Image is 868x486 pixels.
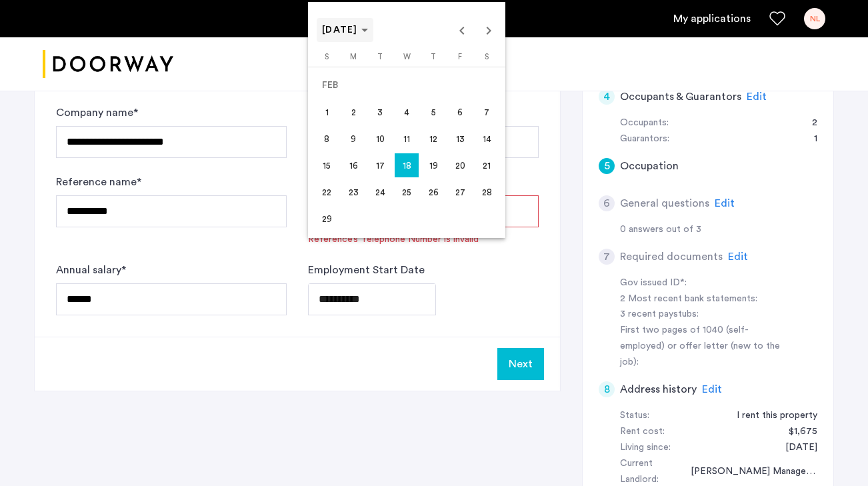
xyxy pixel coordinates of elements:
[340,179,367,205] button: February 23, 2004
[315,207,339,231] span: 29
[315,100,339,124] span: 1
[473,179,500,205] button: February 28, 2004
[475,153,499,177] span: 21
[448,153,472,177] span: 20
[475,127,499,151] span: 14
[447,152,473,179] button: February 20, 2004
[313,72,500,99] td: FEB
[447,125,473,152] button: February 13, 2004
[367,125,393,152] button: February 10, 2004
[341,153,365,177] span: 16
[420,179,447,205] button: February 26, 2004
[313,125,340,152] button: February 8, 2004
[315,153,339,177] span: 15
[449,17,475,43] button: Previous month
[317,18,373,42] button: Choose month and year
[475,17,502,43] button: Next month
[473,152,500,179] button: February 21, 2004
[431,53,436,61] span: T
[313,179,340,205] button: February 22, 2004
[368,127,392,151] span: 10
[475,180,499,204] span: 28
[421,100,445,124] span: 5
[447,179,473,205] button: February 27, 2004
[393,99,420,125] button: February 4, 2004
[313,152,340,179] button: February 15, 2004
[341,100,365,124] span: 2
[313,99,340,125] button: February 1, 2004
[340,125,367,152] button: February 9, 2004
[315,127,339,151] span: 8
[322,25,358,35] span: [DATE]
[340,99,367,125] button: February 2, 2004
[421,127,445,151] span: 12
[393,179,420,205] button: February 25, 2004
[475,100,499,124] span: 7
[393,125,420,152] button: February 11, 2004
[368,100,392,124] span: 3
[403,53,411,61] span: W
[367,179,393,205] button: February 24, 2004
[485,53,489,61] span: S
[448,180,472,204] span: 27
[421,153,445,177] span: 19
[350,53,357,61] span: M
[325,53,329,61] span: S
[395,180,419,204] span: 25
[420,99,447,125] button: February 5, 2004
[368,180,392,204] span: 24
[313,205,340,232] button: February 29, 2004
[395,153,419,177] span: 18
[421,180,445,204] span: 26
[473,99,500,125] button: February 7, 2004
[447,99,473,125] button: February 6, 2004
[448,100,472,124] span: 6
[448,127,472,151] span: 13
[367,152,393,179] button: February 17, 2004
[395,100,419,124] span: 4
[377,53,383,61] span: T
[420,152,447,179] button: February 19, 2004
[367,99,393,125] button: February 3, 2004
[341,180,365,204] span: 23
[458,53,462,61] span: F
[368,153,392,177] span: 17
[393,152,420,179] button: February 18, 2004
[420,125,447,152] button: February 12, 2004
[315,180,339,204] span: 22
[473,125,500,152] button: February 14, 2004
[395,127,419,151] span: 11
[341,127,365,151] span: 9
[340,152,367,179] button: February 16, 2004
